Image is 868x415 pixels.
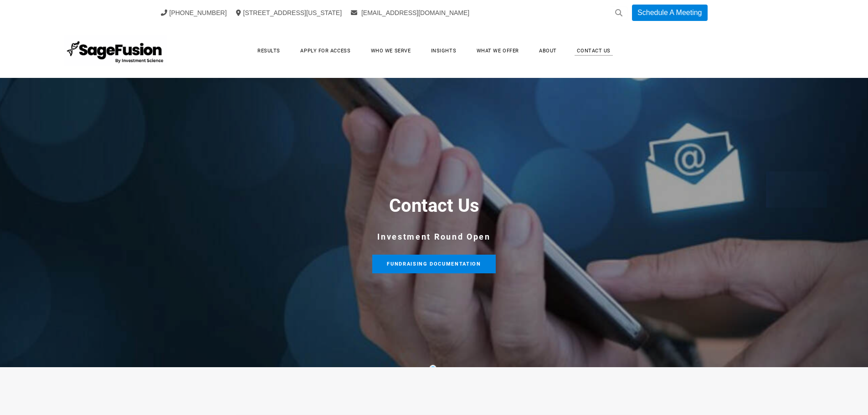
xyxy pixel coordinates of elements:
[372,255,495,273] a: FundRaising Documentation
[377,232,491,241] font: Investment Round Open​
[291,44,360,58] a: Apply for Access
[64,35,167,67] img: SageFusion | Intelligent Investment Management
[389,195,479,216] font: Contact Us
[568,44,620,58] a: Contact Us
[467,44,528,58] a: What We Offer
[161,9,227,16] a: [PHONE_NUMBER]
[362,44,420,58] a: Who We Serve
[530,44,566,58] a: About
[236,9,342,16] a: [STREET_ADDRESS][US_STATE]
[351,9,469,16] a: [EMAIL_ADDRESS][DOMAIN_NAME]
[632,5,707,21] a: Schedule A Meeting
[422,44,465,58] a: Insights
[248,44,289,58] a: Results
